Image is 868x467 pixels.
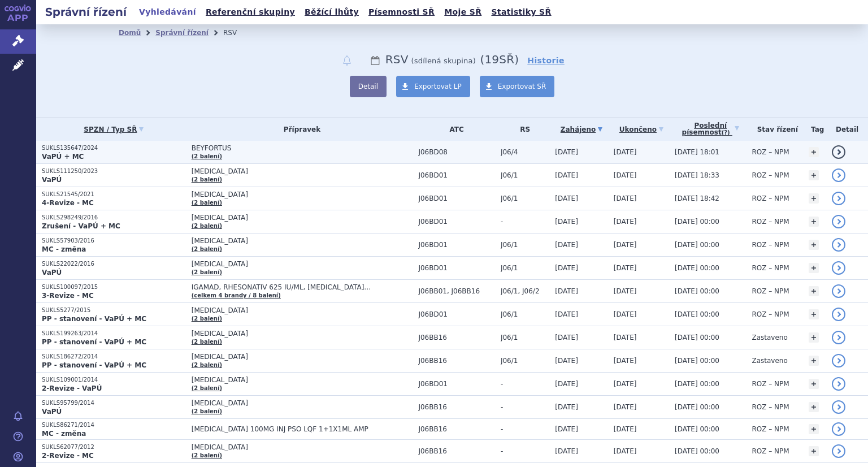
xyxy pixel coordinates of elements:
span: ( SŘ) [480,53,519,66]
span: 19 [484,53,499,66]
a: detail [832,284,845,298]
th: Stav řízení [746,118,803,141]
a: (2 balení) [192,269,222,275]
span: [MEDICAL_DATA] [192,167,413,175]
span: J06/1 [501,264,549,272]
span: [DATE] [614,218,637,226]
a: (2 balení) [192,200,222,206]
a: (2 balení) [192,246,222,252]
span: J06BB16 [418,403,495,411]
span: IGAMAD, RHESONATIV 625 IU/ML, [MEDICAL_DATA]… [192,283,413,291]
span: J06BB16 [418,357,495,365]
a: detail [832,331,845,344]
span: ROZ – NPM [752,241,789,249]
span: [DATE] 00:00 [675,287,719,295]
span: [DATE] [555,380,578,388]
span: RSV [385,53,409,66]
span: [DATE] [614,287,637,295]
span: [DATE] [555,264,578,272]
a: Běžící lhůty [301,5,362,20]
span: [DATE] 00:00 [675,447,719,455]
span: [DATE] [555,357,578,365]
span: [MEDICAL_DATA] 100MG INJ PSO LQF 1+1X1ML AMP [192,425,413,433]
a: detail [832,192,845,205]
span: [DATE] [555,218,578,226]
span: [DATE] 00:00 [675,357,719,365]
strong: VaPÚ + MC [42,153,84,161]
a: + [809,402,819,412]
abbr: (?) [722,129,730,136]
span: [MEDICAL_DATA] [192,399,413,407]
span: [DATE] [614,403,637,411]
p: SUKLS298249/2016 [42,214,186,222]
span: [DATE] [555,447,578,455]
span: J06/1 [501,194,549,202]
a: + [809,263,819,273]
a: + [809,217,819,227]
p: SUKLS100097/2015 [42,283,186,291]
span: [DATE] [614,380,637,388]
a: Exportovat LP [396,76,470,97]
a: + [809,193,819,204]
a: + [809,170,819,180]
a: Exportovat SŘ [480,76,555,97]
li: RSV [223,24,251,41]
span: J06BB16 [418,447,495,455]
a: detail [832,238,845,252]
a: (2 balení) [192,315,222,322]
th: ATC [413,118,495,141]
a: Moje SŘ [441,5,485,20]
span: J06BD01 [418,241,495,249]
a: + [809,332,819,343]
a: (2 balení) [192,385,222,391]
button: Detail [350,76,387,97]
span: ROZ – NPM [752,264,789,272]
span: [DATE] 00:00 [675,310,719,318]
span: [MEDICAL_DATA] [192,353,413,361]
span: (sdílená skupina) [409,57,476,65]
a: + [809,446,819,456]
a: Statistiky SŘ [488,5,554,20]
span: [DATE] [614,334,637,341]
p: SUKLS135647/2024 [42,144,186,152]
strong: VaPÚ [42,176,62,184]
span: J06/1 [501,241,549,249]
a: (2 balení) [192,223,222,229]
a: + [809,356,819,366]
span: J06BD01 [418,310,495,318]
span: J06BB16 [418,334,495,341]
span: ROZ – NPM [752,148,789,156]
span: [DATE] 00:00 [675,380,719,388]
p: SUKLS21545/2021 [42,191,186,198]
p: SUKLS86271/2014 [42,421,186,429]
span: ROZ – NPM [752,403,789,411]
p: SUKLS186272/2014 [42,353,186,361]
strong: VaPÚ [42,408,62,416]
span: J06BD01 [418,218,495,226]
a: detail [832,354,845,367]
a: (celkem 4 brandy / 8 balení) [192,292,281,299]
a: Historie [527,55,565,66]
span: [MEDICAL_DATA] [192,237,413,245]
span: [MEDICAL_DATA] [192,306,413,314]
a: detail [832,444,845,458]
span: J06/1 [501,310,549,318]
p: SUKLS22022/2016 [42,260,186,268]
span: BEYFORTUS [192,144,413,152]
th: Detail [826,118,868,141]
span: [DATE] 18:01 [675,148,719,156]
a: (2 balení) [192,362,222,368]
a: Vyhledávání [136,5,199,20]
span: [DATE] 00:00 [675,425,719,433]
strong: MC - změna [42,245,86,253]
span: [DATE] [555,310,578,318]
span: J06BD01 [418,380,495,388]
p: SUKLS95799/2014 [42,399,186,407]
span: ROZ – NPM [752,447,789,455]
span: J06/1 [501,357,549,365]
span: ROZ – NPM [752,171,789,179]
a: detail [832,400,845,414]
strong: 3-Revize - MC [42,292,94,300]
h2: Správní řízení [36,4,136,20]
span: - [501,403,549,411]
